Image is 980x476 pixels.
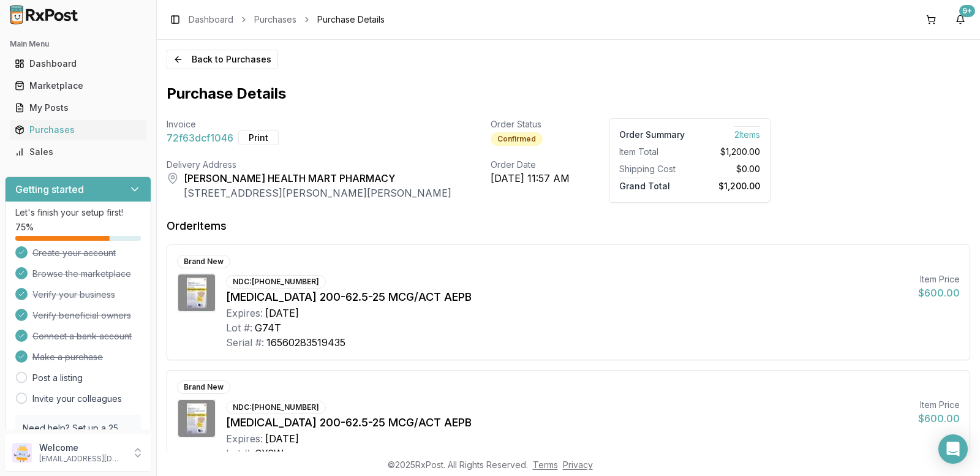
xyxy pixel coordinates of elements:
a: Dashboard [189,13,233,26]
h1: Purchase Details [167,84,970,104]
p: Welcome [39,442,124,454]
div: [PERSON_NAME] HEALTH MART PHARMACY [184,171,451,186]
a: Terms [533,459,558,470]
p: [EMAIL_ADDRESS][DOMAIN_NAME] [39,454,124,464]
div: Lot #: [226,446,252,461]
img: User avatar [12,443,32,463]
div: G74T [255,320,281,335]
a: My Posts [10,97,146,119]
div: Dashboard [15,58,141,70]
div: Sales [15,146,141,158]
div: Order Items [167,217,227,235]
a: Marketplace [10,75,146,97]
button: Print [238,130,279,145]
span: 72f63dcf1046 [167,130,233,145]
div: Marketplace [15,80,141,92]
div: $1,200.00 [695,146,760,158]
div: [STREET_ADDRESS][PERSON_NAME][PERSON_NAME] [184,186,451,200]
span: 75 % [15,221,34,233]
div: Confirmed [491,132,543,146]
div: My Posts [15,102,141,114]
button: Sales [5,142,151,162]
button: Dashboard [5,54,151,74]
div: [MEDICAL_DATA] 200-62.5-25 MCG/ACT AEPB [226,289,908,306]
span: Make a purchase [32,351,103,363]
div: Shipping Cost [619,163,685,175]
button: Back to Purchases [167,50,278,69]
div: 9+ [959,5,975,17]
h3: Getting started [15,182,84,197]
button: My Posts [5,98,151,118]
div: Order Date [491,159,570,171]
span: Browse the marketplace [32,268,131,280]
div: Expires: [226,306,263,320]
div: Expires: [226,431,263,446]
p: Need help? Set up a 25 minute call with our team to set up. [23,422,134,459]
img: Trelegy Ellipta 200-62.5-25 MCG/ACT AEPB [178,274,215,311]
img: Trelegy Ellipta 200-62.5-25 MCG/ACT AEPB [178,400,215,437]
div: Brand New [177,255,230,268]
button: Purchases [5,120,151,140]
span: Verify beneficial owners [32,309,131,322]
div: Order Summary [619,129,685,141]
a: Purchases [254,13,296,26]
div: Lot #: [226,320,252,335]
div: Delivery Address [167,159,451,171]
h2: Main Menu [10,39,146,49]
div: Purchases [15,124,141,136]
div: $600.00 [918,285,960,300]
div: NDC: [PHONE_NUMBER] [226,275,326,289]
div: Serial #: [226,335,264,350]
nav: breadcrumb [189,13,385,26]
div: Item Price [918,399,960,411]
div: [MEDICAL_DATA] 200-62.5-25 MCG/ACT AEPB [226,414,908,431]
button: Marketplace [5,76,151,96]
div: Invoice [167,118,451,130]
p: Let's finish your setup first! [15,206,141,219]
a: Sales [10,141,146,163]
a: Post a listing [32,372,83,384]
div: Item Total [619,146,685,158]
a: Invite your colleagues [32,393,122,405]
div: [DATE] 11:57 AM [491,171,570,186]
span: Verify your business [32,289,115,301]
div: $600.00 [918,411,960,426]
div: 16560283519435 [266,335,345,350]
button: 9+ [951,10,970,29]
div: Order Status [491,118,570,130]
div: [DATE] [265,306,299,320]
a: Privacy [563,459,593,470]
div: Item Price [918,273,960,285]
div: Brand New [177,380,230,394]
span: Connect a bank account [32,330,132,342]
div: NDC: [PHONE_NUMBER] [226,401,326,414]
a: Dashboard [10,53,146,75]
div: [DATE] [265,431,299,446]
div: $0.00 [695,163,760,175]
span: Grand Total [619,178,670,191]
div: Open Intercom Messenger [938,434,968,464]
span: 2 Item s [734,126,760,140]
a: Purchases [10,119,146,141]
span: $1,200.00 [718,178,760,191]
img: RxPost Logo [5,5,83,25]
span: Create your account [32,247,116,259]
div: CX6W [255,446,284,461]
span: Purchase Details [317,13,385,26]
